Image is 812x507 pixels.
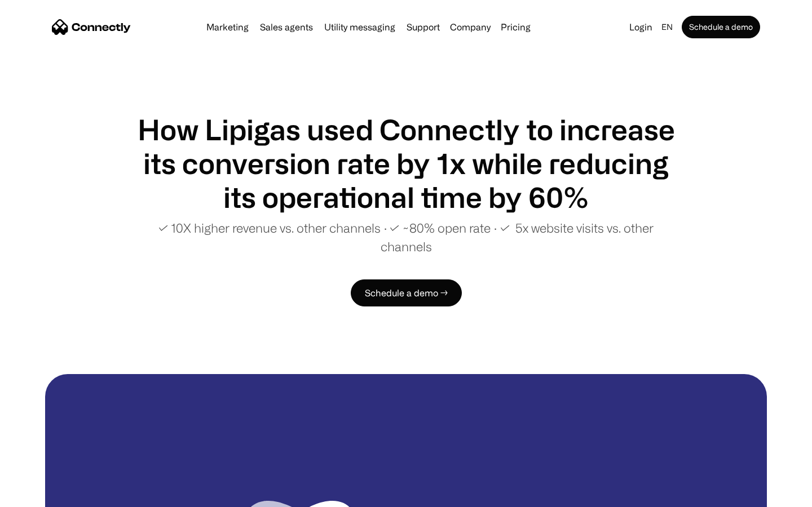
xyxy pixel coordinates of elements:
a: Login [625,19,657,35]
a: Sales agents [255,23,317,32]
a: Utility messaging [320,23,400,32]
ul: Language list [23,487,68,503]
aside: Language selected: English [11,486,68,503]
p: ✓ 10X higher revenue vs. other channels ∙ ✓ ~80% open rate ∙ ✓ 5x website visits vs. other channels [135,219,677,256]
a: Marketing [202,23,253,32]
a: Schedule a demo → [351,279,462,306]
a: Schedule a demo [682,16,760,38]
a: Support [402,23,444,32]
div: Company [450,19,491,35]
h1: How Lipigas used Connectly to increase its conversion rate by 1x while reducing its operational t... [135,113,677,214]
a: Pricing [496,23,535,32]
div: en [661,19,673,35]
